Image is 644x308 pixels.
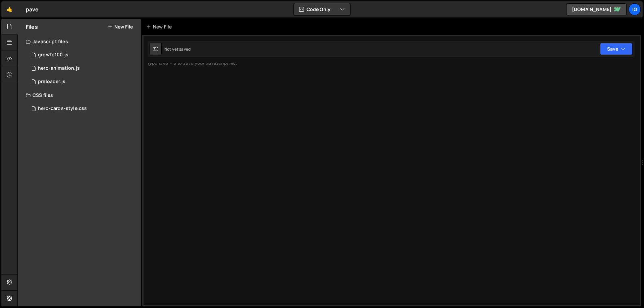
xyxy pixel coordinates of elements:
[600,43,633,55] button: Save
[26,23,38,30] h2: Files
[18,88,141,102] div: CSS files
[26,75,141,88] div: 16663/45660.js
[294,3,350,15] button: Code Only
[108,24,133,29] button: New File
[629,3,641,15] a: ig
[18,35,141,48] div: Javascript files
[38,65,80,71] div: hero-animation.js
[164,46,191,52] div: Not yet saved
[26,48,141,62] div: 16663/45533.js
[26,5,39,13] div: pave
[38,52,68,58] div: growTo100.js
[26,62,141,75] div: 16663/45449.js
[566,3,627,15] a: [DOMAIN_NAME]
[1,1,18,17] a: 🤙
[146,23,174,30] div: New File
[38,79,65,85] div: preloader.js
[26,102,141,115] div: 16663/45452.css
[38,106,87,112] div: hero-cards-style.css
